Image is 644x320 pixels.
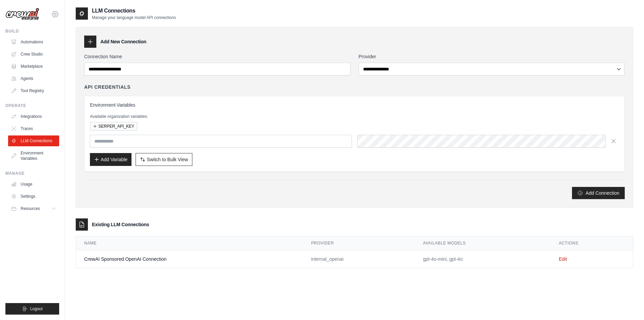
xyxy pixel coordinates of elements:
[136,153,192,166] button: Switch to Bulk View
[8,191,59,202] a: Settings
[5,8,39,21] img: Logo
[21,206,40,211] span: Resources
[147,156,188,163] span: Switch to Bulk View
[90,102,619,108] h3: Environment Variables
[90,122,137,131] button: SERPER_API_KEY
[303,250,415,268] td: internal_openai
[551,236,633,250] th: Actions
[359,53,625,60] label: Provider
[84,84,130,90] h4: API Credentials
[92,221,149,228] h3: Existing LLM Connections
[92,7,176,15] h2: LLM Connections
[415,250,551,268] td: gpt-4o-mini, gpt-4o
[5,28,59,34] div: Build
[8,73,59,84] a: Agents
[559,256,567,262] a: Edit
[100,38,146,45] h3: Add New Connection
[8,203,59,214] button: Resources
[76,236,303,250] th: Name
[5,171,59,176] div: Manage
[84,53,351,60] label: Connection Name
[8,49,59,60] a: Crew Studio
[30,306,43,312] span: Logout
[8,85,59,96] a: Tool Registry
[90,114,619,119] p: Available organization variables:
[572,187,625,199] button: Add Connection
[8,135,59,146] a: LLM Connections
[90,153,132,166] button: Add Variable
[8,61,59,72] a: Marketplace
[415,236,551,250] th: Available Models
[8,111,59,122] a: Integrations
[5,103,59,108] div: Operate
[8,123,59,134] a: Traces
[303,236,415,250] th: Provider
[8,148,59,164] a: Environment Variables
[76,250,303,268] td: CrewAI Sponsored OpenAI Connection
[92,15,176,20] p: Manage your language model API connections
[8,179,59,190] a: Usage
[8,37,59,47] a: Automations
[5,303,59,315] button: Logout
